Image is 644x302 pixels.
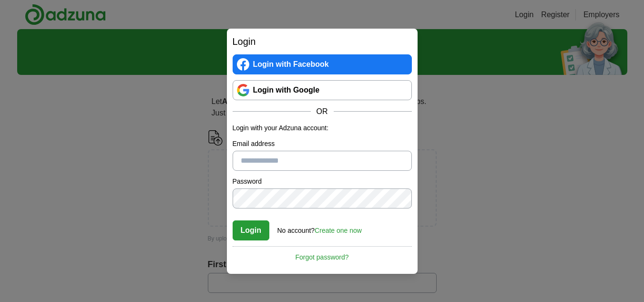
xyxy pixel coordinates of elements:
a: Create one now [315,227,362,234]
p: Login with your Adzuna account: [233,123,412,133]
div: No account? [277,220,362,236]
span: OR [311,106,334,117]
button: Login [233,220,270,240]
label: Password [233,177,412,187]
a: Login with Facebook [233,54,412,74]
label: Email address [233,139,412,149]
a: Login with Google [233,80,412,100]
a: Forgot password? [233,246,412,262]
h2: Login [233,34,412,49]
